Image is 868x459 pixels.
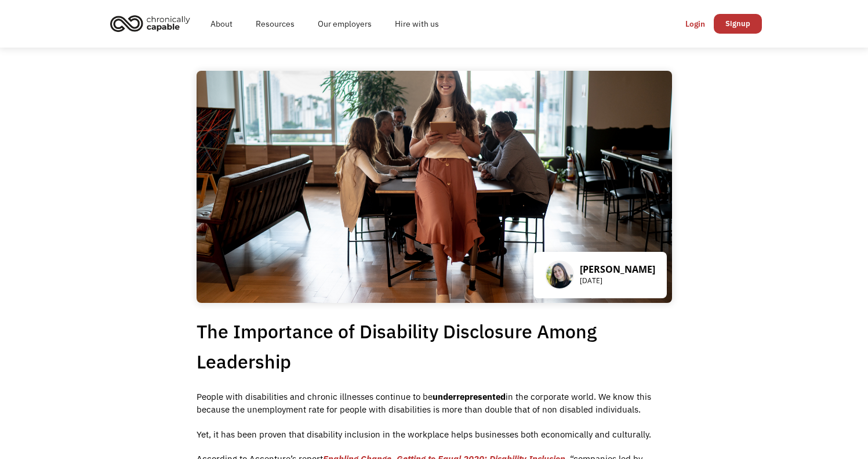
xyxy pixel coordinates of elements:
[199,5,244,42] a: About
[107,10,194,36] img: Chronically Capable logo
[714,14,762,34] a: Signup
[306,5,383,42] a: Our employers
[244,5,306,42] a: Resources
[383,5,451,42] a: Hire with us
[197,316,672,377] h1: The Importance of Disability Disclosure Among Leadership
[580,263,655,275] p: [PERSON_NAME]
[580,275,655,287] p: [DATE]
[197,428,672,442] p: Yet, it has been proven that disability inclusion in the workplace helps businesses both economic...
[107,10,199,36] a: home
[433,391,506,402] strong: underrepresented
[685,17,705,31] div: Login
[677,14,714,34] a: Login
[197,391,672,417] p: People with disabilities and chronic illnesses continue to be in the corporate world. We know thi...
